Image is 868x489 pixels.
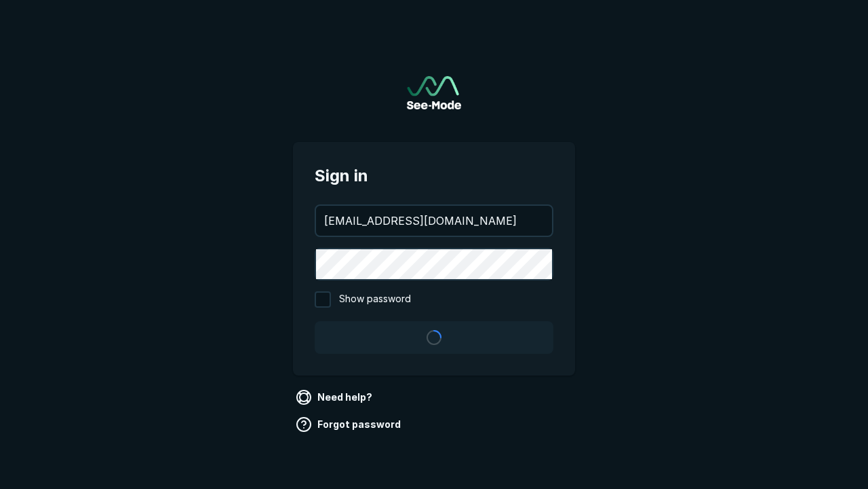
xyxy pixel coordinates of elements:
img: See-Mode Logo [407,76,461,109]
a: Forgot password [293,414,406,435]
span: Sign in [315,164,553,188]
span: Show password [339,291,411,308]
input: your@email.com [316,206,552,236]
a: Go to sign in [407,76,461,109]
a: Need help? [293,386,378,408]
